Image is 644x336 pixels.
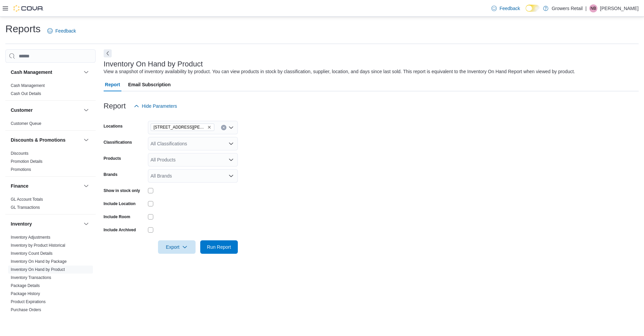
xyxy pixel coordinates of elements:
button: Hide Parameters [131,99,180,113]
div: Inventory [5,233,96,333]
button: Cash Management [82,68,90,76]
img: Cova [13,5,44,12]
a: Package Details [11,283,40,288]
span: Export [162,240,192,254]
p: | [585,4,587,12]
h1: Reports [5,22,41,36]
span: Inventory On Hand by Package [11,259,67,264]
input: Dark Mode [526,5,540,12]
label: Include Location [104,201,136,206]
div: Noelle Bernabe [589,4,597,12]
button: Inventory [11,221,81,227]
a: Discounts [11,151,29,156]
label: Brands [104,172,117,177]
span: Inventory by Product Historical [11,243,65,248]
span: Inventory Adjustments [11,235,50,240]
button: Open list of options [228,125,234,130]
button: Open list of options [228,141,234,146]
button: Inventory [82,220,90,228]
label: Include Archived [104,227,136,233]
a: GL Transactions [11,205,40,210]
span: NB [591,4,596,12]
h3: Customer [11,107,33,113]
span: Cash Out Details [11,91,41,96]
a: Feedback [489,2,523,15]
a: Promotion Details [11,159,43,164]
div: Customer [5,119,96,130]
button: Next [104,49,112,57]
span: Inventory Count Details [11,251,53,256]
p: [PERSON_NAME] [600,4,639,12]
button: Finance [82,182,90,190]
span: Run Report [207,244,231,250]
h3: Discounts & Promotions [11,137,65,143]
div: Discounts & Promotions [5,149,96,176]
span: Package History [11,291,40,296]
button: Customer [11,107,81,113]
span: Promotions [11,167,31,172]
h3: Inventory On Hand by Product [104,60,203,68]
button: Finance [11,183,81,189]
h3: Cash Management [11,69,52,76]
span: Dark Mode [526,12,526,12]
a: Inventory On Hand by Product [11,267,65,272]
button: Remove 821 Brimley Road from selection in this group [207,125,211,129]
div: Finance [5,195,96,214]
a: Inventory On Hand by Package [11,259,67,264]
a: Inventory Count Details [11,251,53,256]
a: Customer Queue [11,121,41,126]
a: Inventory by Product Historical [11,243,65,248]
label: Show in stock only [104,188,140,193]
button: Discounts & Promotions [82,136,90,144]
span: Promotion Details [11,159,43,164]
span: Feedback [499,5,520,12]
span: 821 Brimley Road [151,124,214,131]
button: Discounts & Promotions [11,137,81,143]
button: Customer [82,106,90,114]
label: Locations [104,124,123,129]
span: Hide Parameters [142,103,177,109]
span: Customer Queue [11,121,41,126]
a: Feedback [45,24,78,38]
h3: Finance [11,183,29,189]
a: Inventory Adjustments [11,235,50,240]
a: Promotions [11,167,31,172]
span: Product Expirations [11,299,46,304]
button: Cash Management [11,69,81,76]
a: Cash Management [11,83,45,88]
p: Growers Retail [552,4,583,12]
span: Report [105,78,120,91]
div: View a snapshot of inventory availability by product. You can view products in stock by classific... [104,68,575,75]
a: Cash Out Details [11,91,41,96]
span: Feedback [55,28,76,34]
button: Run Report [200,240,238,254]
a: Package History [11,291,40,296]
h3: Report [104,102,126,110]
a: Inventory Transactions [11,275,51,280]
label: Classifications [104,140,132,145]
h3: Inventory [11,221,32,227]
button: Clear input [221,125,226,130]
span: Email Subscription [128,78,171,91]
div: Cash Management [5,82,96,100]
label: Include Room [104,214,130,220]
button: Open list of options [228,173,234,179]
span: [STREET_ADDRESS][PERSON_NAME] [154,124,206,131]
label: Products [104,156,121,161]
a: Product Expirations [11,299,46,304]
button: Export [158,240,196,254]
span: Purchase Orders [11,307,41,313]
a: Purchase Orders [11,307,41,312]
a: GL Account Totals [11,197,43,202]
button: Open list of options [228,157,234,162]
